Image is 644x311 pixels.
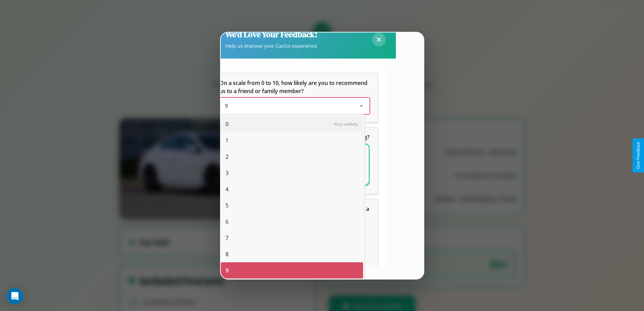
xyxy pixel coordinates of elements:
span: What can we do to make your experience more satisfying? [219,133,369,141]
div: 5 [221,197,363,214]
span: Which of the following features do you value the most in a vehicle? [219,205,371,221]
span: 0 [225,120,229,128]
span: 8 [225,250,229,258]
span: 3 [225,169,229,177]
div: 4 [221,181,363,197]
div: On a scale from 0 to 10, how likely are you to recommend us to a friend or family member? [219,98,369,114]
span: 9 [225,266,229,274]
span: 2 [225,153,229,161]
span: 5 [225,201,229,209]
div: 7 [221,230,363,246]
div: 3 [221,165,363,181]
div: 10 [221,279,363,295]
span: 9 [225,102,228,110]
div: 8 [221,246,363,262]
div: 2 [221,149,363,165]
span: Very unlikely [334,121,358,127]
div: 1 [221,132,363,149]
span: 7 [225,234,229,242]
div: Open Intercom Messenger [7,288,23,304]
h5: On a scale from 0 to 10, how likely are you to recommend us to a friend or family member? [219,79,369,95]
span: 1 [225,136,229,145]
span: 6 [225,218,229,226]
span: On a scale from 0 to 10, how likely are you to recommend us to a friend or family member? [219,79,369,95]
div: Give Feedback [636,142,641,169]
div: 9 [221,262,363,279]
div: 6 [221,214,363,230]
p: Help us improve your CarGo experience [225,41,317,50]
div: 0 [221,116,363,132]
span: 4 [225,185,229,193]
div: On a scale from 0 to 10, how likely are you to recommend us to a friend or family member? [211,73,378,122]
h2: We'd Love Your Feedback! [225,29,317,40]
